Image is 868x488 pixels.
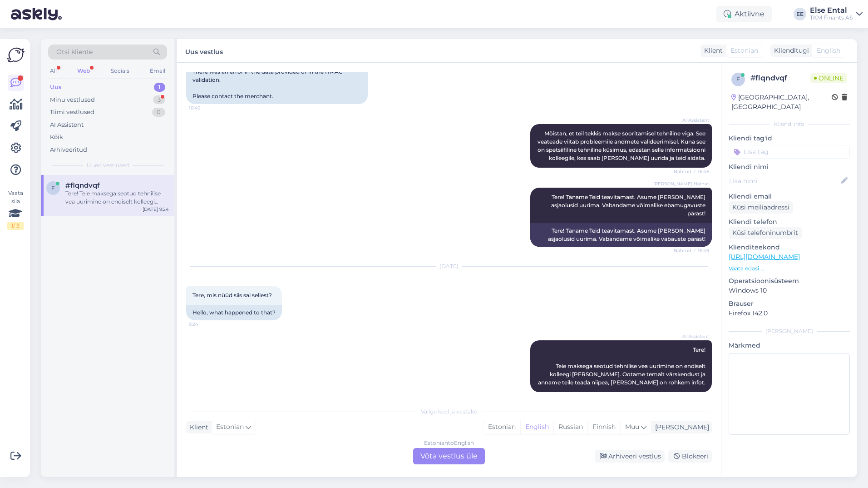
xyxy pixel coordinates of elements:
[185,45,223,57] label: Uus vestlus
[729,227,802,239] div: Küsi telefoninumbrit
[729,145,850,159] input: Lisa tag
[530,223,712,247] div: Tere! Täname Teid teavitamast. Asume [PERSON_NAME] asjaolusid uurima. Vabandame võimalike vabaust...
[729,176,839,186] input: Lisa nimi
[50,145,87,154] div: Arhiveeritud
[674,247,709,254] span: Nähtud ✓ 16:49
[700,46,723,55] div: Klient
[794,8,806,20] div: EE
[729,243,850,252] p: Klienditeekond
[143,206,169,213] div: [DATE] 9:24
[551,194,707,217] span: Tere! Täname Teid teavitamast. Asume [PERSON_NAME] asjaolusid uurima. Vabandame võimalike ebamuga...
[50,133,63,142] div: Kõik
[75,65,92,77] div: Web
[148,65,167,77] div: Email
[729,162,850,172] p: Kliendi nimi
[729,341,850,350] p: Märkmed
[668,450,712,463] div: Blokeeri
[675,117,709,124] span: AI Assistent
[50,120,84,129] div: AI Assistent
[750,73,810,84] div: # flqndvqf
[817,46,840,55] span: English
[731,93,832,112] div: [GEOGRAPHIC_DATA], [GEOGRAPHIC_DATA]
[729,217,850,227] p: Kliendi telefon
[729,253,800,261] a: [URL][DOMAIN_NAME]
[7,222,24,230] div: 1 / 3
[186,48,368,104] div: gives this message when going to the account: Payment There was an error in the data provided or ...
[538,346,707,386] span: Tere! Teie maksega seotud tehnilise vea uurimine on endiselt kolleegi [PERSON_NAME]. Ootame temal...
[810,73,847,83] span: Online
[413,448,485,464] div: Võta vestlus üle
[674,168,709,175] span: Nähtud ✓ 16:46
[729,309,850,318] p: Firefox 142.0
[51,184,55,191] span: f
[553,420,587,434] div: Russian
[729,192,850,201] p: Kliendi email
[651,423,709,432] div: [PERSON_NAME]
[653,180,709,187] span: [PERSON_NAME] Heinat
[625,423,639,431] span: Muu
[538,130,707,161] span: Mõistan, et teil tekkis makse sooritamisel tehniline viga. See veateade viitab probleemile andmet...
[810,7,863,21] a: Else EntalTKM Finants AS
[675,333,709,340] span: AI Assistent
[50,95,95,105] div: Minu vestlused
[109,65,131,77] div: Socials
[587,420,620,434] div: Finnish
[483,420,520,434] div: Estonian
[810,7,853,14] div: Else Ental
[729,134,850,143] p: Kliendi tag'id
[65,181,100,189] span: #flqndvqf
[716,6,772,22] div: Aktiivne
[729,299,850,309] p: Brauser
[216,422,244,432] span: Estonian
[729,327,850,335] div: [PERSON_NAME]
[153,95,165,105] div: 3
[56,47,93,57] span: Otsi kliente
[729,286,850,295] p: Windows 10
[186,408,712,416] div: Valige keel ja vastake
[675,393,709,399] span: 9:24
[50,83,62,92] div: Uus
[50,108,94,117] div: Tiimi vestlused
[152,108,165,117] div: 0
[186,423,208,432] div: Klient
[770,46,809,55] div: Klienditugi
[189,321,223,328] span: 9:24
[729,120,850,128] div: Kliendi info
[154,83,165,92] div: 1
[729,276,850,286] p: Operatsioonisüsteem
[595,450,665,463] div: Arhiveeri vestlus
[729,264,850,273] p: Vaata edasi ...
[810,14,853,21] div: TKM Finants AS
[48,65,59,77] div: All
[186,305,282,320] div: Hello, what happened to that?
[736,76,740,83] span: f
[7,189,24,230] div: Vaata siia
[7,46,25,64] img: Askly Logo
[65,189,169,206] div: Tere! Teie maksega seotud tehnilise vea uurimine on endiselt kolleegi [PERSON_NAME]. Ootame temal...
[189,105,223,111] span: 16:46
[87,161,129,169] span: Uued vestlused
[729,201,793,214] div: Küsi meiliaadressi
[186,262,712,270] div: [DATE]
[424,439,474,447] div: Estonian to English
[520,420,553,434] div: English
[730,46,758,55] span: Estonian
[192,292,272,299] span: Tere, mis nüüd siis sai sellest?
